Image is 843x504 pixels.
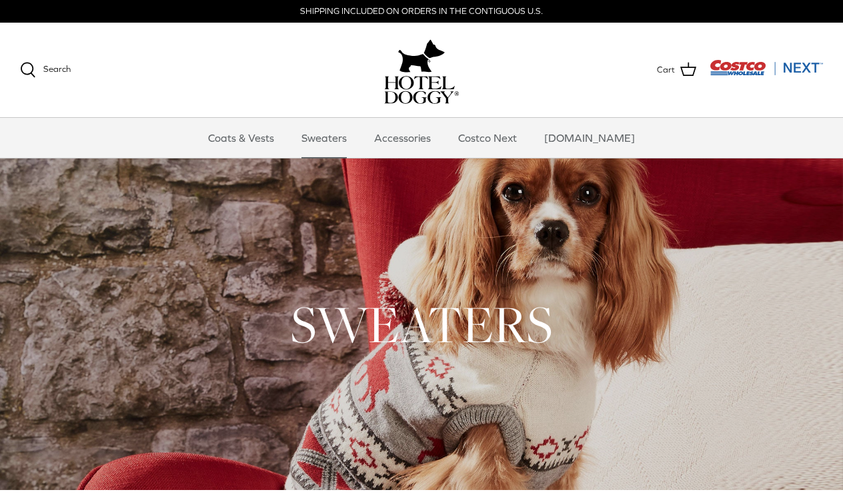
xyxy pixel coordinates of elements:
[446,118,529,158] a: Costco Next
[20,292,823,357] h1: SWEATERS
[657,63,675,77] span: Cart
[398,36,445,76] img: hoteldoggy.com
[384,76,459,104] img: hoteldoggycom
[532,118,647,158] a: [DOMAIN_NAME]
[362,118,443,158] a: Accessories
[710,59,823,76] img: Costco Next
[20,62,71,78] a: Search
[384,36,459,104] a: hoteldoggy.com hoteldoggycom
[196,118,286,158] a: Coats & Vests
[43,64,71,74] span: Search
[657,61,696,79] a: Cart
[289,118,359,158] a: Sweaters
[710,68,823,78] a: Visit Costco Next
